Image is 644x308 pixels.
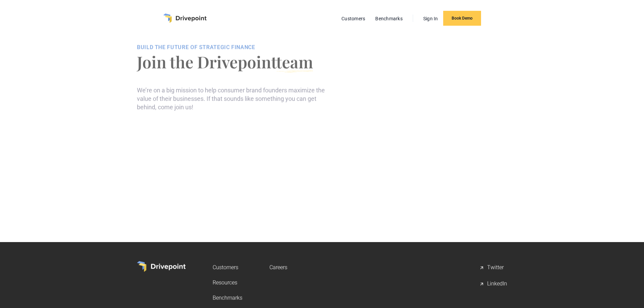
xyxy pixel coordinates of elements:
h1: Join the Drivepoint [137,53,334,70]
div: LinkedIn [487,280,507,288]
a: Twitter [479,261,507,275]
a: home [163,14,207,23]
a: Resources [213,276,242,289]
a: Benchmarks [372,14,406,23]
a: Benchmarks [213,291,242,304]
div: Twitter [487,264,504,272]
a: Customers [338,14,368,23]
span: team [276,51,313,72]
a: Careers [269,261,287,274]
a: Customers [213,261,242,274]
a: LinkedIn [479,277,507,291]
a: Sign In [420,14,442,23]
div: BUILD THE FUTURE OF STRATEGIC FINANCE [137,44,334,51]
a: Book Demo [443,11,481,26]
p: We’re on a big mission to help consumer brand founders maximize the value of their businesses. If... [137,86,334,112]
